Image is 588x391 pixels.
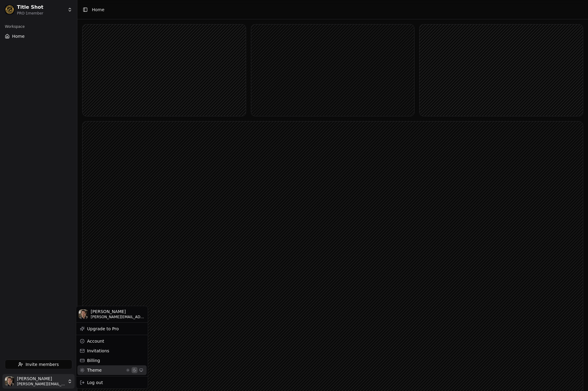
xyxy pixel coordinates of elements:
button: Activer le mode clair [125,367,131,373]
div: Account [77,336,147,346]
div: Upgrade to Pro [77,324,147,334]
div: Invitations [77,346,147,356]
span: [PERSON_NAME] [91,309,145,315]
span: [PERSON_NAME][EMAIL_ADDRESS][DOMAIN_NAME] [91,315,145,319]
img: Jonathan Beurel [79,309,88,319]
button: Utiliser les préférences système [138,367,144,373]
div: Billing [77,356,147,365]
button: Activer le mode sombre [132,367,138,373]
div: Log out [77,378,147,387]
span: Theme [87,367,122,373]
